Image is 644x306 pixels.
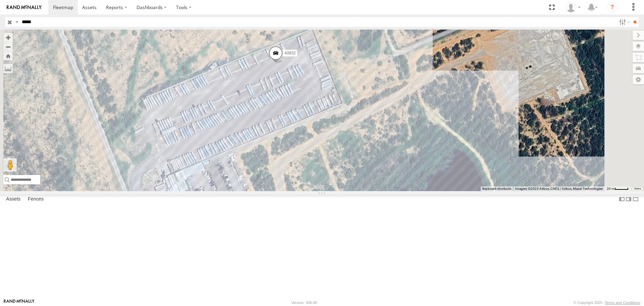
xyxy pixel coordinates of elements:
[619,194,625,204] label: Dock Summary Table to the Left
[625,194,632,204] label: Dock Summary Table to the Right
[291,301,317,305] div: Version: 306.00
[607,2,618,13] i: ?
[605,301,640,305] a: Terms and Conditions
[605,186,631,191] button: Map Scale: 20 m per 38 pixels
[632,194,639,204] label: Hide Summary Table
[7,5,42,10] img: rand-logo.svg
[3,33,13,42] button: Zoom in
[3,42,13,51] button: Zoom out
[574,301,640,305] div: © Copyright 2025 -
[3,158,17,172] button: Drag Pegman onto the map to open Street View
[563,2,583,12] div: Adolfo Benavides
[3,51,13,60] button: Zoom Home
[482,186,511,191] button: Keyboard shortcuts
[634,187,641,190] a: Terms (opens in new tab)
[14,17,19,27] label: Search Query
[633,75,644,84] label: Map Settings
[607,187,614,190] span: 20 m
[3,64,13,73] label: Measure
[284,51,296,55] span: 40832
[4,299,35,306] a: Visit our Website
[515,187,603,190] span: Imagery ©2025 Airbus, CNES / Airbus, Maxar Technologies
[616,17,631,27] label: Search Filter Options
[24,195,47,204] label: Fences
[3,195,24,204] label: Assets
